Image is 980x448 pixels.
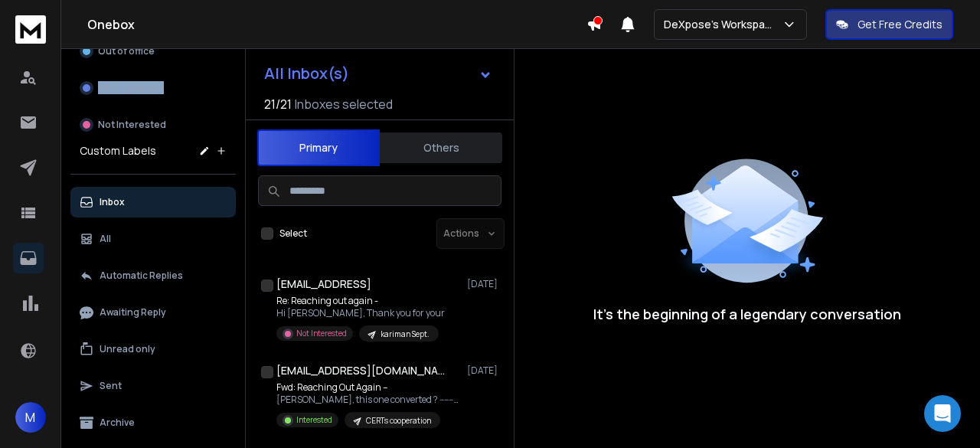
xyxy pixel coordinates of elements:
[100,417,135,429] p: Archive
[296,328,347,339] p: Not Interested
[279,227,307,240] label: Select
[70,334,236,365] button: Unread only
[70,73,236,103] button: Wrong person
[593,303,901,325] p: It’s the beginning of a legendary conversation
[264,95,292,113] span: 21 / 21
[276,363,445,378] h1: [EMAIL_ADDRESS][DOMAIN_NAME]
[80,143,156,159] h3: Custom Labels
[70,224,236,254] button: All
[70,110,236,140] button: Not Interested
[664,17,782,32] p: DeXpose's Workspace
[276,307,445,319] p: Hi [PERSON_NAME], Thank you for your
[15,15,46,44] img: logo
[100,306,166,319] p: Awaiting Reply
[252,58,505,89] button: All Inbox(s)
[70,187,236,217] button: Inbox
[381,329,430,340] p: kariman Sept.
[366,415,431,427] p: CERTs cooperation
[98,45,155,57] p: Out of office
[467,365,501,377] p: [DATE]
[295,95,393,113] h3: Inboxes selected
[380,131,502,165] button: Others
[100,380,122,392] p: Sent
[264,66,349,81] h1: All Inbox(s)
[70,260,236,291] button: Automatic Replies
[98,82,164,94] p: Wrong person
[98,119,166,131] p: Not Interested
[296,414,332,426] p: Interested
[276,394,460,406] p: [PERSON_NAME], this one converted ? ----------
[924,395,961,432] div: Open Intercom Messenger
[100,196,125,208] p: Inbox
[276,295,445,307] p: Re: Reaching out again -
[100,270,183,282] p: Automatic Replies
[87,15,586,34] h1: Onebox
[70,297,236,328] button: Awaiting Reply
[15,402,46,433] button: M
[825,9,953,40] button: Get Free Credits
[70,371,236,401] button: Sent
[276,381,460,394] p: Fwd: Reaching Out Again –
[467,278,501,290] p: [DATE]
[857,17,942,32] p: Get Free Credits
[70,36,236,67] button: Out of office
[70,407,236,438] button: Archive
[257,129,380,166] button: Primary
[100,343,155,355] p: Unread only
[100,233,111,245] p: All
[276,276,371,292] h1: [EMAIL_ADDRESS]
